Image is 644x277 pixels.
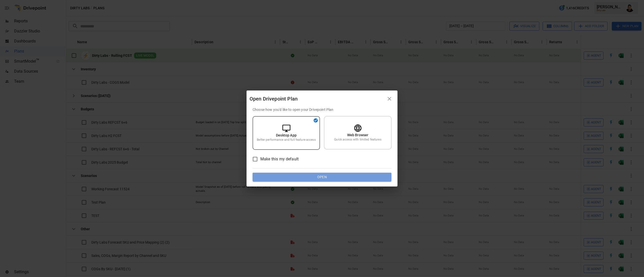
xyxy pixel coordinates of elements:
span: Make this my default [260,156,299,162]
button: Open [253,173,391,182]
p: Quick access with limited features [334,137,381,142]
p: Web Browser [347,132,369,137]
p: Better performance and full feature access [257,138,315,142]
div: Open Drivepoint Plan [250,95,384,103]
p: Desktop App [276,133,297,138]
p: Choose how you'd like to open your Drivepoint Plan [253,107,391,112]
